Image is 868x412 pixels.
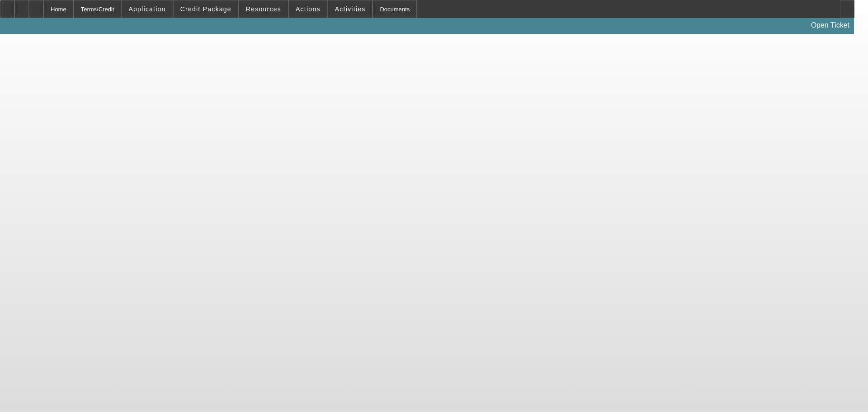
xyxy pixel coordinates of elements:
span: Application [128,5,165,13]
button: Application [122,0,172,18]
button: Credit Package [174,0,238,18]
span: Activities [335,5,366,13]
span: Credit Package [180,5,231,13]
a: Open Ticket [807,18,853,33]
button: Actions [289,0,327,18]
button: Resources [239,0,288,18]
span: Resources [246,5,281,13]
span: Actions [296,5,321,13]
button: Activities [328,0,373,18]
